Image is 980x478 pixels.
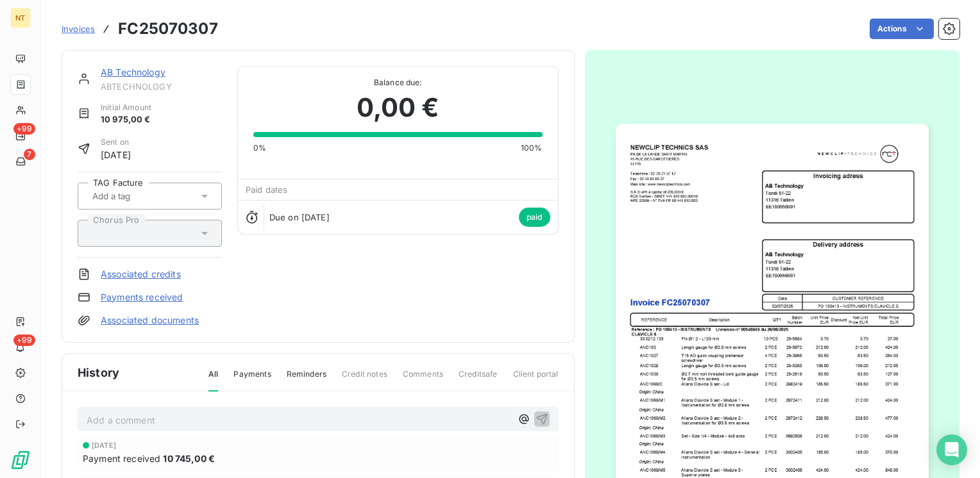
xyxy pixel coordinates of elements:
span: [DATE] [101,148,131,161]
span: 100% [521,142,543,154]
a: Invoices [62,22,95,35]
a: Associated documents [101,314,199,327]
span: 10 975,00 € [101,113,151,126]
span: Paid dates [246,185,288,195]
span: ABTECHNOLOGY [101,81,222,92]
span: [DATE] [92,441,116,449]
span: 0% [253,142,266,154]
span: Payments [233,368,271,390]
div: NT [10,8,31,28]
a: Associated credits [101,268,181,281]
span: paid [519,208,550,227]
img: Logo LeanPay [10,450,31,470]
span: 0,00 € [357,88,439,127]
span: 7 [24,149,35,160]
div: Open Intercom Messenger [936,434,967,465]
h3: FC25070307 [118,17,218,40]
span: Balance due: [253,77,543,88]
span: Initial Amount [101,102,151,113]
span: Client portal [513,368,559,390]
span: Due on [DATE] [269,212,330,222]
span: Payment received [83,452,160,465]
span: History [78,364,119,381]
a: AB Technology [101,67,165,78]
button: Actions [870,19,934,39]
span: +99 [13,123,35,135]
span: Invoices [62,24,95,34]
span: 10 745,00 € [163,452,215,465]
span: Sent on [101,136,131,148]
span: Comments [403,368,443,390]
span: Reminders [287,368,326,390]
input: Add a tag [91,190,168,202]
span: All [208,368,218,391]
span: Creditsafe [459,368,498,390]
a: Payments received [101,291,183,304]
span: Credit notes [342,368,387,390]
span: +99 [13,334,35,346]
